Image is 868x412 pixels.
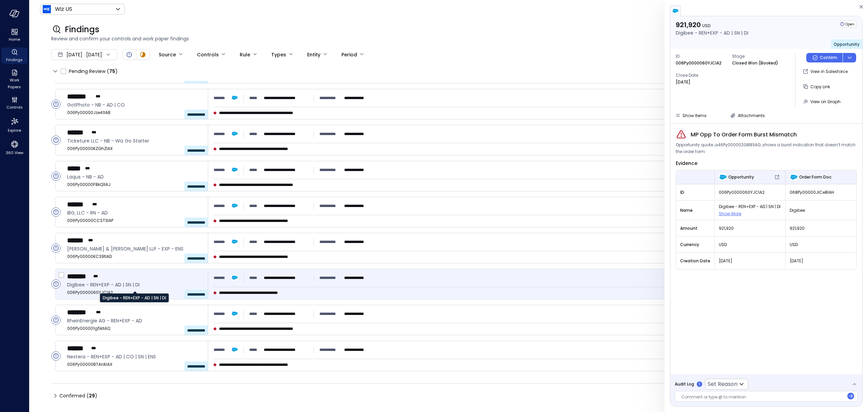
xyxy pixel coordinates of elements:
[271,49,286,60] div: Types
[680,207,710,214] span: Name
[1,138,27,157] div: 360 View
[307,49,320,60] div: Entity
[702,23,710,29] span: USD
[67,217,202,224] span: 006Py00000CCST3IAP
[240,49,250,60] div: Rule
[9,36,20,43] span: Home
[1,115,27,134] div: Explore
[790,189,852,196] span: 068Py00000JICe8IAH
[790,207,852,214] span: Digibee
[676,79,690,86] p: [DATE]
[806,53,843,62] button: Confirm
[691,131,797,139] span: MP Opp To Order Form Burst Mismatch
[719,173,727,181] img: Opportunity
[1,95,27,111] div: Controls
[843,53,856,62] button: dropdown-icon-button
[810,68,848,75] p: View in Salesforce
[51,35,846,42] span: Review and confirm your controls and work paper findings
[680,189,710,196] span: ID
[67,361,202,368] span: 006Py00000BTAnKIAX
[680,225,710,232] span: Amount
[67,109,202,116] span: 006Py00000Jze41IAB
[719,203,781,210] span: Digibee - REN+EXP - AD | SN | DI
[699,382,700,387] p: 1
[719,241,781,248] span: USD
[55,5,72,13] p: Wiz US
[51,171,61,181] div: Open
[197,49,219,60] div: Controls
[676,20,748,29] p: 921,920
[790,225,852,232] span: 921,920
[719,258,781,264] span: [DATE]
[67,137,202,145] span: Ticketure LLC - NB - Wiz Go Starter
[67,253,202,260] span: 006Py00000KC39tIAD
[125,51,133,59] div: Open
[676,60,722,67] p: 006Py0000060YJCIA2
[834,41,860,47] span: Opportunity
[8,127,21,134] span: Explore
[719,211,741,217] span: Show More
[67,325,202,332] span: 006Py000001g5kIIAQ
[89,392,95,399] span: 29
[806,53,856,62] div: Button group with a nested menu
[65,24,99,35] span: Findings
[810,99,841,105] span: View on Graph
[67,245,202,252] span: Simpson Thacher & Bartlett LLP - EXP - ENS
[738,113,765,118] span: Attachments
[51,315,61,325] div: Open
[683,113,707,118] span: Show Items
[51,207,61,217] div: Open
[790,258,852,264] span: [DATE]
[67,317,202,324] span: RheinEnergie AG - REN+EXP - AD
[676,72,727,79] span: Close Date
[790,173,798,181] img: Order Form Doc
[66,51,82,58] span: [DATE]
[810,84,830,90] span: Copy Link
[708,380,737,388] p: Set Reason
[67,209,202,217] span: IBG, LLC - RN - AD
[51,135,61,145] div: Open
[51,351,61,361] div: Open
[820,54,837,61] p: Confirm
[4,77,25,90] span: Work Papers
[675,381,694,388] span: Audit Log
[732,60,778,67] p: Closed Won (Booked)
[139,51,147,59] div: In Progress
[676,142,857,155] span: Opportunity quote ,a46Py000002GB81IAG ,shows a burst indication that doesn’t match the order form
[107,68,118,75] div: ( )
[1,27,27,43] div: Home
[109,68,115,75] span: 75
[801,96,843,107] button: View on Graph
[59,390,97,401] span: Confirmed
[728,174,754,181] span: Opportunity
[719,189,781,196] span: 006Py0000060YJCIA2
[801,66,850,77] button: View in Salesforce
[838,20,857,28] div: Open
[6,56,23,63] span: Findings
[67,145,202,152] span: 006Py00000KZGhZIAX
[6,149,23,156] span: 360 View
[676,53,727,60] span: ID
[67,281,202,288] span: Digibee - REN+EXP - AD | SN | DI
[1,48,27,64] div: Findings
[719,225,781,232] span: 921,920
[67,289,202,296] span: 006Py0000060YJCIA2
[67,173,202,181] span: Laqus - NB - AD
[51,99,61,109] div: Open
[159,49,176,60] div: Source
[680,241,710,248] span: Currency
[51,279,61,289] div: Open
[801,81,833,92] button: Copy Link
[43,5,51,13] img: Icon
[51,243,61,253] div: Open
[672,7,679,14] img: salesforce
[676,160,697,167] span: Evidence
[728,111,768,119] button: Attachments
[341,49,357,60] div: Period
[799,174,831,181] span: Order Form Doc
[100,294,169,302] div: Digibee - REN+EXP - AD | SN | DI
[680,258,710,264] span: Creation Date
[790,241,852,248] span: USD
[676,29,748,37] p: Digibee - REN+EXP - AD | SN | DI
